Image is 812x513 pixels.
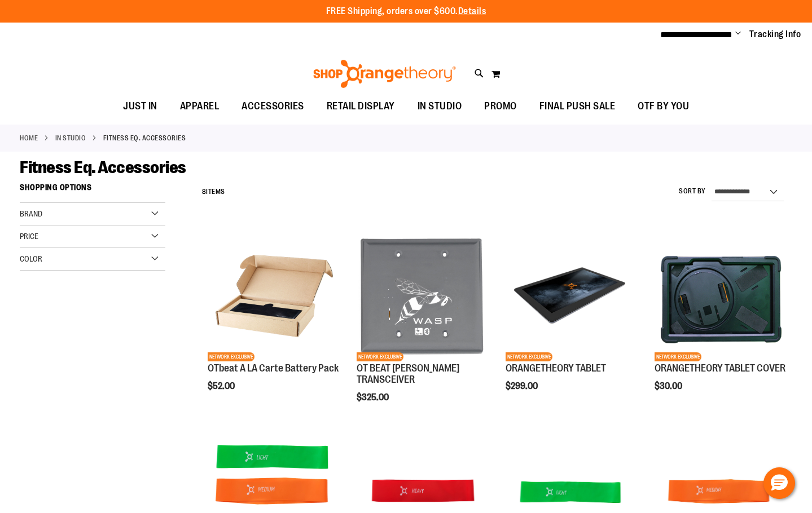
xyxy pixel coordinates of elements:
span: Fitness Eq. Accessories [20,158,186,177]
span: FINAL PUSH SALE [539,94,616,119]
label: Sort By [679,187,706,196]
span: IN STUDIO [418,94,462,119]
span: $299.00 [506,381,539,391]
a: OTbeat A LA Carte Battery Pack [208,362,339,374]
a: OT BEAT [PERSON_NAME] TRANSCEIVER [357,362,459,385]
span: NETWORK EXCLUSIVE [357,352,403,361]
a: IN STUDIO [55,133,86,143]
a: ORANGETHEORY TABLET COVER [655,362,785,374]
span: NETWORK EXCLUSIVE [655,352,701,361]
strong: Shopping Options [20,178,165,203]
button: Hello, have a question? Let’s chat. [763,467,795,499]
span: ACCESSORIES [242,94,304,119]
span: OTF BY YOU [638,94,689,119]
span: NETWORK EXCLUSIVE [208,352,254,361]
img: Shop Orangetheory [311,60,458,88]
span: $52.00 [208,381,236,391]
a: Product image for OTbeat A LA Carte Battery PackNETWORK EXCLUSIVE [208,229,340,363]
div: product [649,224,792,419]
span: PROMO [484,94,517,119]
strong: Fitness Eq. Accessories [103,133,186,143]
div: product [500,224,643,419]
a: ORANGETHEORY TABLET [506,362,606,374]
a: RETAIL DISPLAY [315,94,406,120]
button: Account menu [735,29,741,40]
a: Tracking Info [749,28,801,41]
span: JUST IN [123,94,157,119]
a: PROMO [473,94,528,120]
span: $325.00 [357,392,390,403]
span: Price [20,232,38,241]
span: NETWORK EXCLUSIVE [506,352,552,361]
span: Brand [20,209,42,218]
a: ACCESSORIES [230,94,315,120]
img: Product image for ORANGETHEORY TABLET COVER [655,229,787,361]
a: OTF BY YOU [626,94,700,120]
img: Product image for OT BEAT POE TRANSCEIVER [357,229,489,361]
span: APPAREL [180,94,220,119]
a: Home [20,133,38,143]
a: APPAREL [169,94,231,120]
a: JUST IN [112,94,169,120]
div: product [202,224,345,419]
a: FINAL PUSH SALE [528,94,627,120]
a: Product image for OT BEAT POE TRANSCEIVERNETWORK EXCLUSIVE [357,229,489,363]
img: Product image for ORANGETHEORY TABLET [506,229,638,361]
a: IN STUDIO [406,94,473,119]
span: $30.00 [655,381,684,391]
div: product [351,224,494,431]
span: 8 [202,188,207,196]
a: Product image for ORANGETHEORY TABLETNETWORK EXCLUSIVE [506,229,638,363]
img: Product image for OTbeat A LA Carte Battery Pack [208,229,340,361]
a: Details [458,6,486,16]
a: Product image for ORANGETHEORY TABLET COVERNETWORK EXCLUSIVE [655,229,787,363]
p: FREE Shipping, orders over $600. [326,5,486,18]
h2: Items [202,183,225,201]
span: Color [20,254,42,263]
span: RETAIL DISPLAY [327,94,395,119]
